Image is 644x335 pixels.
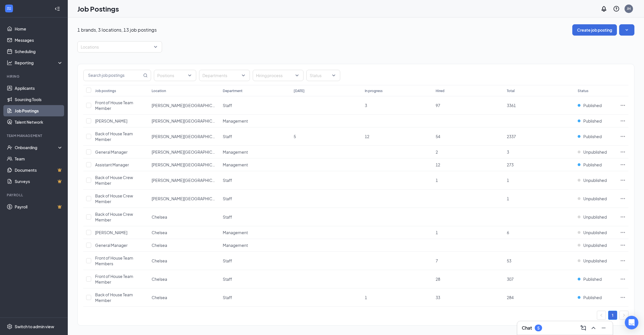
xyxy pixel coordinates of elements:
svg: Ellipses [620,242,626,248]
span: Staff [223,277,232,282]
span: 1 [436,230,438,235]
button: Minimize [599,323,608,332]
span: [PERSON_NAME][GEOGRAPHIC_DATA] [152,178,225,183]
span: Management [223,149,248,155]
span: 3 [365,103,367,108]
span: right [622,314,626,317]
td: Chelsea [149,252,220,270]
td: Chelsea [149,288,220,307]
span: Published [583,134,602,139]
span: 12 [365,134,369,139]
svg: Collapse [54,6,60,12]
td: Chelsea [149,270,220,288]
li: Previous Page [597,311,606,320]
svg: Notifications [601,5,607,12]
td: Allen Park [149,96,220,115]
button: ChevronUp [589,323,598,332]
svg: Ellipses [620,103,626,108]
svg: Ellipses [620,214,626,220]
input: Search job postings [84,70,142,81]
th: Status [575,85,617,96]
span: 1 [507,196,509,201]
button: right [619,311,628,320]
span: [PERSON_NAME][GEOGRAPHIC_DATA] [152,196,225,201]
span: Staff [223,295,232,300]
span: 53 [507,258,511,263]
svg: Ellipses [620,162,626,167]
svg: Ellipses [620,196,626,201]
svg: Ellipses [620,134,626,139]
span: left [600,314,603,317]
span: Chelsea [152,230,167,235]
span: Unpublished [583,177,607,183]
td: Allen Park [149,115,220,127]
span: Management [223,243,248,248]
span: Unpublished [583,214,607,220]
a: SurveysCrown [15,176,63,187]
span: 6 [507,230,509,235]
span: Published [583,118,602,124]
a: DocumentsCrown [15,164,63,176]
span: 3 [507,149,509,155]
div: Switch to admin view [15,324,54,329]
td: Chelsea [149,208,220,226]
span: Staff [223,214,232,219]
span: Assistant Manager [95,162,129,167]
a: Sourcing Tools [15,94,63,105]
span: Staff [223,258,232,263]
span: [PERSON_NAME] [95,230,127,235]
span: Front of House Team Member [95,274,133,284]
div: Hiring [7,74,62,79]
span: 97 [436,103,440,108]
div: Payroll [7,193,62,197]
div: Onboarding [15,145,58,150]
span: Back of House Crew Member [95,212,133,222]
span: Staff [223,178,232,183]
svg: Ellipses [620,118,626,124]
svg: UserCheck [7,145,12,150]
a: Job Postings [15,105,63,116]
span: Chelsea [152,258,167,263]
span: 1 [507,178,509,183]
td: Chelsea [149,239,220,252]
button: ComposeMessage [579,323,588,332]
span: [PERSON_NAME][GEOGRAPHIC_DATA] [152,162,225,167]
div: Department [223,88,243,93]
th: [DATE] [291,85,362,96]
span: Unpublished [583,196,607,201]
span: Management [223,118,248,123]
span: [PERSON_NAME][GEOGRAPHIC_DATA] [152,134,225,139]
span: Chelsea [152,243,167,248]
span: Back of House Crew Member [95,175,133,186]
span: 307 [507,277,514,282]
span: 54 [436,134,440,139]
span: [PERSON_NAME][GEOGRAPHIC_DATA] [152,149,225,155]
th: Hired [433,85,504,96]
div: Location [152,88,166,93]
span: Unpublished [583,258,607,264]
a: Home [15,23,63,34]
td: Staff [220,127,291,146]
span: Published [583,276,602,282]
span: Published [583,103,602,108]
span: Unpublished [583,230,607,235]
p: 1 brands, 3 locations, 13 job postings [77,27,157,33]
a: Messages [15,34,63,46]
svg: Ellipses [620,177,626,183]
span: Front of House Team Member [95,100,133,111]
td: Management [220,239,291,252]
td: Allen Park [149,127,220,146]
span: Back of House Team Member [95,292,133,303]
span: Published [583,162,602,167]
svg: MagnifyingGlass [143,73,148,78]
svg: Ellipses [620,276,626,282]
svg: Ellipses [620,230,626,235]
th: Total [504,85,575,96]
td: Allen Park [149,146,220,158]
a: 1 [608,311,617,319]
svg: Ellipses [620,295,626,300]
span: Chelsea [152,277,167,282]
span: Back of House Team Member [95,131,133,142]
td: Allen Park [149,171,220,190]
span: General Manager [95,243,128,248]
